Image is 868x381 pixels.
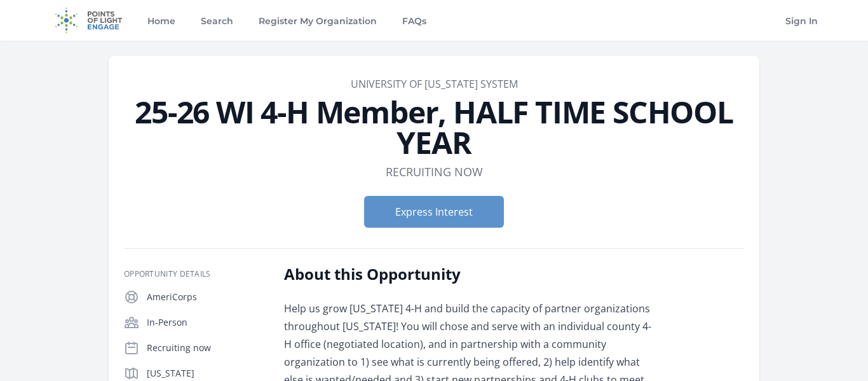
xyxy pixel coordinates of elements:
[351,77,518,91] a: University of [US_STATE] System
[284,264,656,284] h2: About this Opportunity
[124,97,744,158] h1: 25-26 WI 4-H Member, HALF TIME SCHOOL YEAR
[147,316,264,329] p: In-Person
[124,269,264,279] h3: Opportunity Details
[364,196,504,228] button: Express Interest
[386,163,483,181] dd: Recruiting now
[147,291,264,303] p: AmeriCorps
[147,367,264,380] p: [US_STATE]
[147,342,264,354] p: Recruiting now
